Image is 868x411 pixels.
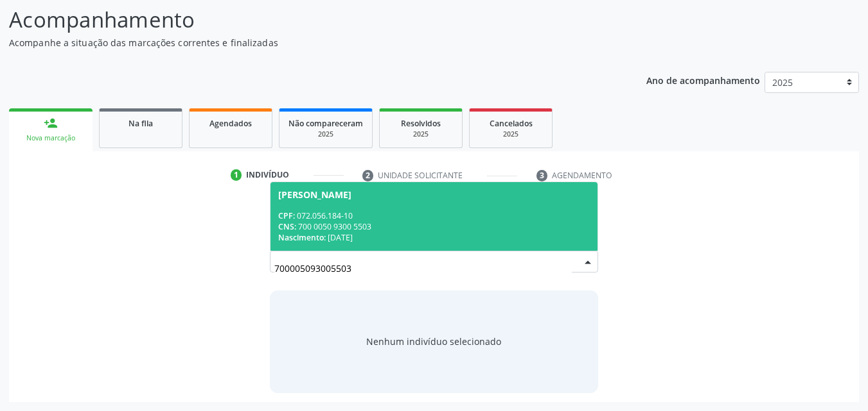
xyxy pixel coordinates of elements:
[44,116,58,130] div: person_add
[278,210,590,221] div: 072.056.184-10
[9,4,604,36] p: Acompanhamento
[274,255,572,281] input: Busque por nome, CNS ou CPF
[490,118,533,129] span: Cancelados
[209,118,252,129] span: Agendados
[246,169,289,181] div: Indivíduo
[401,118,441,129] span: Resolvidos
[389,130,453,139] div: 2025
[128,118,153,129] span: Na fila
[278,232,590,243] div: [DATE]
[646,72,760,88] p: Ano de acompanhamento
[288,118,363,129] span: Não compareceram
[278,190,351,200] div: [PERSON_NAME]
[231,169,242,181] div: 1
[9,36,604,49] p: Acompanhe a situação das marcações correntes e finalizadas
[278,221,590,232] div: 700 0050 9300 5503
[18,133,84,143] div: Nova marcação
[479,130,543,139] div: 2025
[278,210,295,221] span: CPF:
[366,335,501,348] div: Nenhum indivíduo selecionado
[278,221,296,232] span: CNS:
[288,130,363,139] div: 2025
[278,232,326,243] span: Nascimento:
